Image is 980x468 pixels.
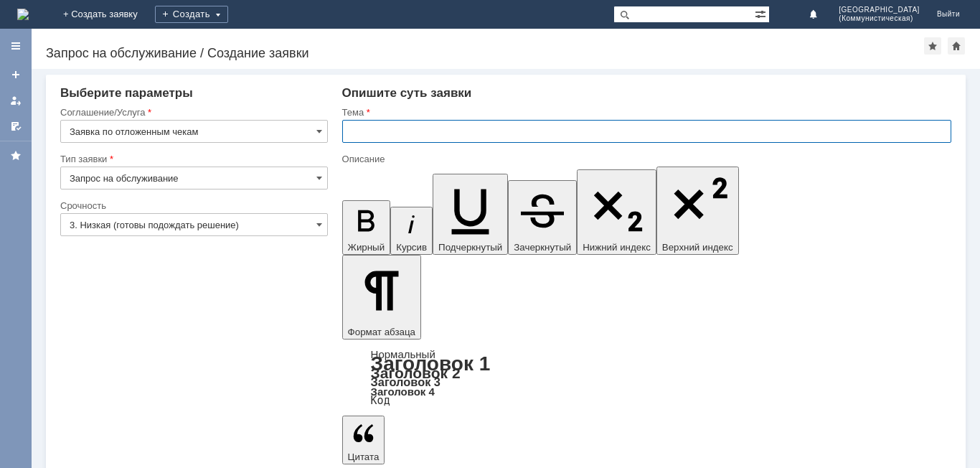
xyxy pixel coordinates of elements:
a: Мои согласования [4,115,27,138]
a: Нормальный [371,348,435,360]
div: Сделать домашней страницей [948,37,965,55]
span: Расширенный поиск [755,6,769,20]
span: Опишите суть заявки [342,86,472,100]
button: Верхний индекс [656,167,739,255]
span: Подчеркнутый [438,242,502,253]
span: Жирный [348,242,385,253]
div: Тема [342,108,948,117]
div: Добавить в избранное [924,37,941,55]
span: Верхний индекс [662,242,733,253]
div: Тип заявки [60,154,325,164]
button: Цитата [342,416,385,464]
a: Заголовок 2 [371,365,461,381]
span: [GEOGRAPHIC_DATA] [839,6,920,14]
div: Соглашение/Услуга [60,108,325,117]
div: Создать [155,6,228,23]
a: Заголовок 4 [371,385,435,398]
img: logo [17,9,29,20]
span: Нижний индекс [583,242,651,253]
span: Формат абзаца [348,327,415,337]
div: Срочность [60,201,325,210]
span: Выберите параметры [60,86,193,100]
button: Жирный [342,200,391,255]
span: Цитата [348,451,380,462]
a: Создать заявку [4,63,27,86]
button: Зачеркнутый [508,180,577,255]
div: Запрос на обслуживание / Создание заявки [46,46,924,60]
div: Формат абзаца [342,350,951,406]
span: (Коммунистическая) [839,14,920,23]
button: Нижний индекс [577,169,656,255]
button: Подчеркнутый [433,174,508,255]
span: Зачеркнутый [514,242,571,253]
button: Курсив [390,207,433,255]
div: Описание [342,154,948,164]
button: Формат абзаца [342,255,421,340]
a: Перейти на домашнюю страницу [17,9,29,20]
span: Курсив [396,242,427,253]
a: Заголовок 3 [371,375,440,388]
a: Код [371,394,390,407]
a: Заголовок 1 [371,352,491,375]
a: Мои заявки [4,89,27,112]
